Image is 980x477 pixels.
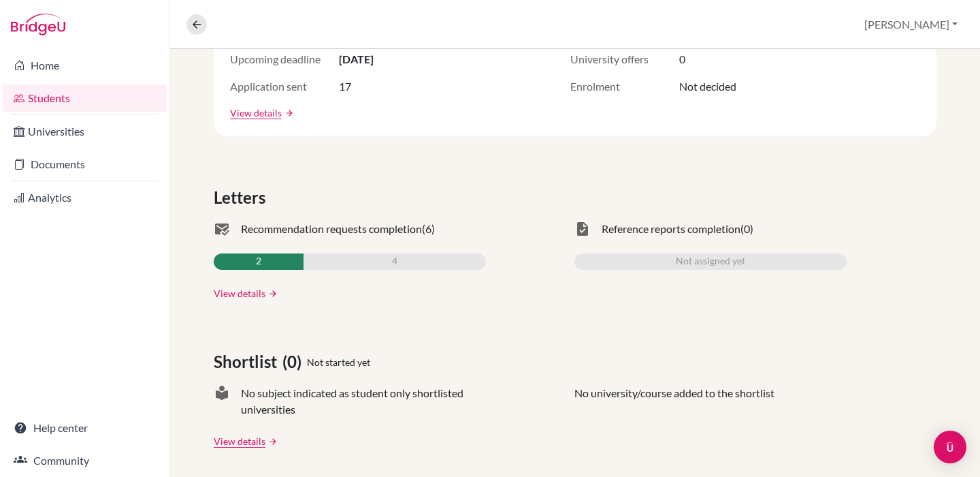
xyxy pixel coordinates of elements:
[214,434,265,448] a: View details
[3,151,167,178] a: Documents
[574,385,774,418] p: No university/course added to the shortlist
[214,221,230,237] span: mark_email_read
[3,447,167,474] a: Community
[570,78,679,95] span: Enrolment
[214,385,230,418] span: local_library
[282,108,294,118] a: arrow_forward
[214,350,282,374] span: Shortlist
[679,78,736,95] span: Not decided
[230,51,339,67] span: Upcoming deadline
[230,106,282,120] a: View details
[3,414,167,442] a: Help center
[3,84,167,112] a: Students
[256,253,261,270] span: 2
[265,289,278,298] a: arrow_forward
[392,253,397,270] span: 4
[676,253,745,270] span: Not assigned yet
[740,221,753,237] span: (0)
[574,221,591,237] span: task
[241,221,422,237] span: Recommendation requests completion
[230,78,339,95] span: Application sent
[934,431,966,463] div: Open Intercom Messenger
[307,355,370,369] span: Not started yet
[11,14,65,35] img: Bridge-U
[679,51,685,67] span: 0
[422,221,435,237] span: (6)
[3,52,167,79] a: Home
[339,78,351,95] span: 17
[214,185,271,210] span: Letters
[858,12,964,37] button: [PERSON_NAME]
[241,385,486,418] span: No subject indicated as student only shortlisted universities
[602,221,740,237] span: Reference reports completion
[3,118,167,145] a: Universities
[3,184,167,211] a: Analytics
[339,51,374,67] span: [DATE]
[265,437,278,446] a: arrow_forward
[214,286,265,301] a: View details
[282,350,307,374] span: (0)
[570,51,679,67] span: University offers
